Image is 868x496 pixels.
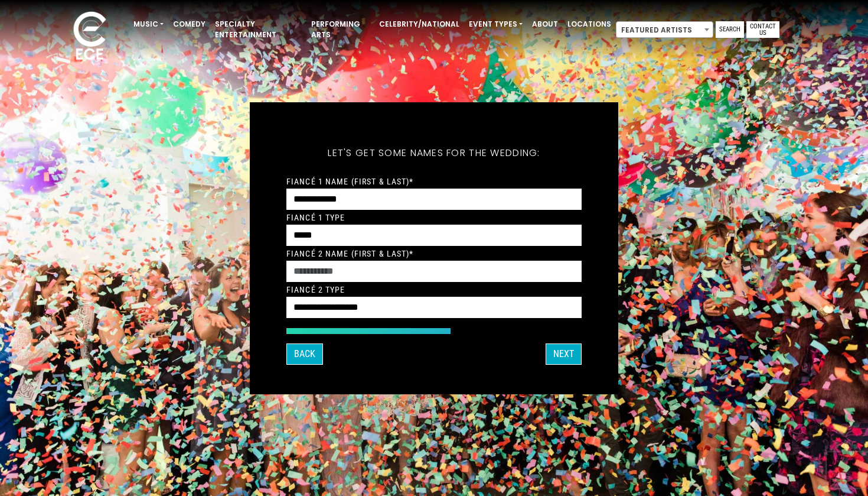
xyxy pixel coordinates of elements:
[210,14,306,45] a: Specialty Entertainment
[286,343,323,365] button: Back
[60,8,119,66] img: ece_new_logo_whitev2-1.png
[616,22,713,38] span: Featured Artists
[286,212,345,223] label: Fiancé 1 Type
[286,132,582,174] h5: Let's get some names for the wedding:
[374,14,464,34] a: Celebrity/National
[464,14,527,34] a: Event Types
[286,176,413,187] label: Fiancé 1 Name (First & Last)*
[527,14,563,34] a: About
[286,284,345,295] label: Fiancé 2 Type
[546,343,582,365] button: Next
[286,248,413,259] label: Fiancé 2 Name (First & Last)*
[746,21,779,38] a: Contact Us
[306,14,374,45] a: Performing Arts
[563,14,616,34] a: Locations
[716,21,744,38] a: Search
[616,21,713,38] span: Featured Artists
[168,14,210,34] a: Comedy
[129,14,168,34] a: Music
